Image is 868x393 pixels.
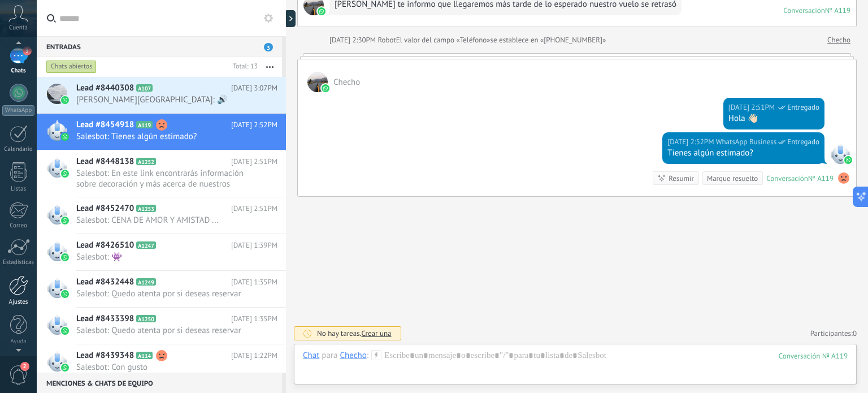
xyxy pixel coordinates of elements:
[76,83,134,94] span: Lead #8440308
[37,114,286,150] a: Lead #8454918 A119 [DATE] 2:52PM Salesbot: Tienes algún estimado?
[2,146,35,153] div: Calendario
[231,350,277,361] span: [DATE] 1:22PM
[37,150,286,197] a: Lead #8448138 A1252 [DATE] 2:51PM Salesbot: En este link encontrarás información sobre decoración...
[2,338,35,346] div: Ayuda
[76,131,256,142] span: Salesbot: Tienes algún estimado?
[231,240,277,251] span: [DATE] 1:39PM
[377,35,396,45] span: Robot
[322,350,337,361] span: para
[136,315,156,322] span: A1250
[779,351,848,361] div: 119
[37,344,286,381] a: Lead #8439348 A114 [DATE] 1:22PM Salesbot: Con gusto
[76,168,256,189] span: Salesbot: En este link encontrarás información sobre decoración y más acerca de nuestros planes [...
[61,290,69,298] img: waba.svg
[329,34,377,46] div: [DATE] 2:30PM
[844,156,852,164] img: waba.svg
[231,203,277,214] span: [DATE] 2:51PM
[367,350,368,361] span: :
[61,133,69,141] img: waba.svg
[808,174,834,183] div: № A119
[322,84,329,92] img: waba.svg
[825,6,850,15] div: № A119
[667,136,715,148] div: [DATE] 2:52PM
[136,352,153,359] span: A114
[728,113,819,124] div: Hola 👋🏻
[810,329,857,338] a: Participantes:0
[317,329,392,338] div: No hay tareas.
[361,329,391,338] span: Crear una
[827,34,850,46] a: Checho
[667,148,819,159] div: Tienes algún estimado?
[136,205,156,212] span: A1253
[76,288,256,299] span: Salesbot: Quedo atenta por si deseas reservar
[307,72,328,92] span: Checho
[318,7,325,15] img: waba.svg
[728,102,776,113] div: [DATE] 2:51PM
[707,173,758,184] div: Marque resuelto
[787,102,819,113] span: Entregado
[491,34,606,46] span: se establece en «[PHONE_NUMBER]»
[61,217,69,224] img: waba.svg
[2,67,35,75] div: Chats
[61,253,69,261] img: waba.svg
[76,277,134,288] span: Lead #8432448
[76,94,256,105] span: [PERSON_NAME][GEOGRAPHIC_DATA]: 🔊
[231,277,277,288] span: [DATE] 1:35PM
[2,299,35,306] div: Ajustes
[853,329,857,338] span: 0
[830,144,850,164] span: WhatsApp Business
[231,83,277,94] span: [DATE] 3:07PM
[76,240,134,251] span: Lead #8426510
[37,308,286,344] a: Lead #8433398 A1250 [DATE] 1:35PM Salesbot: Quedo atenta por si deseas reservar
[340,350,366,360] div: Checho
[716,136,777,148] span: WhatsApp Business
[76,362,256,373] span: Salesbot: Con gusto
[231,313,277,325] span: [DATE] 1:35PM
[2,259,35,266] div: Estadísticas
[136,84,153,92] span: A107
[61,170,69,178] img: waba.svg
[9,24,28,32] span: Cuenta
[76,119,134,131] span: Lead #8454918
[228,61,258,72] div: Total: 13
[37,373,282,393] div: Menciones & Chats de equipo
[231,119,277,131] span: [DATE] 2:52PM
[76,215,256,226] span: Salesbot: CENA DE AMOR Y AMISTAD ...
[37,36,282,57] div: Entradas
[136,158,156,165] span: A1252
[333,77,360,88] span: Checho
[136,241,156,249] span: A1247
[61,364,69,372] img: waba.svg
[46,60,97,74] div: Chats abiertos
[76,350,134,361] span: Lead #8439348
[2,222,35,230] div: Correo
[20,362,29,371] span: 2
[61,96,69,104] img: waba.svg
[396,34,491,46] span: El valor del campo «Teléfono»
[2,105,34,116] div: WhatsApp
[76,325,256,336] span: Salesbot: Quedo atenta por si deseas reservar
[76,203,134,214] span: Lead #8452470
[787,136,819,148] span: Entregado
[61,327,69,335] img: waba.svg
[76,313,134,325] span: Lead #8433398
[2,185,35,193] div: Listas
[136,278,156,286] span: A1249
[258,57,282,77] button: Más
[766,174,808,183] div: Conversación
[37,197,286,234] a: Lead #8452470 A1253 [DATE] 2:51PM Salesbot: CENA DE AMOR Y AMISTAD ...
[76,156,134,167] span: Lead #8448138
[76,252,256,262] span: Salesbot: 👾
[37,234,286,270] a: Lead #8426510 A1247 [DATE] 1:39PM Salesbot: 👾
[783,6,825,15] div: Conversación
[37,271,286,307] a: Lead #8432448 A1249 [DATE] 1:35PM Salesbot: Quedo atenta por si deseas reservar
[37,77,286,113] a: Lead #8440308 A107 [DATE] 3:07PM [PERSON_NAME][GEOGRAPHIC_DATA]: 🔊
[669,173,694,184] div: Resumir
[284,10,296,27] div: Mostrar
[136,121,153,128] span: A119
[264,43,273,51] span: 3
[231,156,277,167] span: [DATE] 2:51PM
